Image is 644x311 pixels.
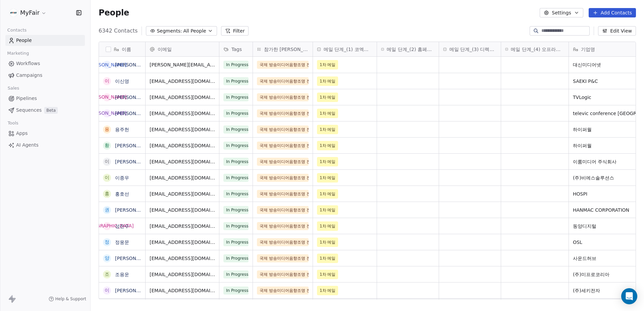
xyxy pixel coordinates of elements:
[150,223,215,229] span: [EMAIL_ADDRESS][DOMAIN_NAME]
[150,287,215,294] span: [EMAIL_ADDRESS][DOMAIN_NAME]
[9,9,17,17] img: %C3%AC%C2%9B%C2%90%C3%AD%C2%98%C2%95%20%C3%AB%C2%A1%C2%9C%C3%AA%C2%B3%C2%A0(white+round).png
[150,174,215,181] span: [EMAIL_ADDRESS][DOMAIN_NAME]
[320,191,335,197] span: 1차 메일
[223,142,249,150] span: In Progress
[20,8,40,17] span: MyFair
[150,110,215,117] span: [EMAIL_ADDRESS][DOMAIN_NAME]
[88,94,126,101] div: [PERSON_NAME]
[105,77,109,85] div: 이
[257,238,309,246] span: 국제 방송미디어음향조명 전시회 2025
[158,46,172,53] span: 이메일
[621,288,637,304] div: Open Intercom Messenger
[150,61,215,68] span: [PERSON_NAME][EMAIL_ADDRESS][DOMAIN_NAME]
[115,62,154,67] a: [PERSON_NAME]
[44,107,58,114] span: Beta
[223,158,249,166] span: In Progress
[16,142,39,149] span: AI Agents
[223,77,249,85] span: In Progress
[5,118,21,128] span: Tools
[223,222,249,230] span: In Progress
[80,222,133,229] div: [DEMOGRAPHIC_DATA]
[540,8,583,17] button: Settings
[150,191,215,197] span: [EMAIL_ADDRESS][DOMAIN_NAME]
[146,42,219,56] div: 이메일
[99,42,145,56] div: 이름
[115,175,129,180] a: 이종우
[320,271,335,278] span: 1차 메일
[16,37,32,44] span: People
[449,46,497,53] span: 메일 단계_(3) 디렉토리 리드 수집
[150,142,215,149] span: [EMAIL_ADDRESS][DOMAIN_NAME]
[115,240,129,245] a: 정웅문
[257,158,309,166] span: 국제 방송미디어음향조명 전시회 2025
[320,142,335,149] span: 1차 메일
[223,190,249,198] span: In Progress
[99,57,146,300] div: grid
[320,207,335,213] span: 1차 메일
[115,207,154,213] a: [PERSON_NAME]
[264,46,309,53] span: 참가한 [PERSON_NAME]
[223,174,249,182] span: In Progress
[320,110,335,117] span: 1차 메일
[320,126,335,133] span: 1차 메일
[320,174,335,181] span: 1차 메일
[105,255,109,262] div: 양
[150,158,215,165] span: [EMAIL_ADDRESS][DOMAIN_NAME]
[16,95,37,102] span: Pipelines
[4,25,30,35] span: Contacts
[115,272,129,277] a: 조용운
[5,140,85,151] a: AI Agents
[8,7,48,18] button: MyFair
[115,79,129,84] a: 이신영
[150,94,215,101] span: [EMAIL_ADDRESS][DOMAIN_NAME]
[257,93,309,101] span: 국제 방송미디어음향조명 전시회 2025
[257,174,309,182] span: 국제 방송미디어음향조명 전시회 2025
[49,296,86,302] a: Help & Support
[115,256,154,261] a: [PERSON_NAME]
[223,93,249,101] span: In Progress
[5,93,85,104] a: Pipelines
[501,42,569,56] div: 메일 단계_(4) 오프라인 전시장 방문 세일즈
[598,26,636,36] button: Edit View
[150,78,215,85] span: [EMAIL_ADDRESS][DOMAIN_NAME]
[257,77,309,85] span: 국제 방송미디어음향조명 전시회 2025
[16,60,40,67] span: Workflows
[320,78,335,85] span: 1차 메일
[511,46,565,53] span: 메일 단계_(4) 오프라인 전시장 방문 세일즈
[88,61,126,68] div: [PERSON_NAME]
[320,239,335,246] span: 1차 메일
[223,125,249,134] span: In Progress
[223,287,249,295] span: In Progress
[115,95,154,100] a: [PERSON_NAME]
[223,254,249,262] span: In Progress
[320,158,335,165] span: 1차 메일
[223,61,249,69] span: In Progress
[150,126,215,133] span: [EMAIL_ADDRESS][DOMAIN_NAME]
[223,238,249,246] span: In Progress
[115,223,129,229] a: 성진수
[223,109,249,117] span: In Progress
[5,83,22,93] span: Sales
[88,110,126,117] div: [PERSON_NAME]
[122,46,131,53] span: 이름
[150,271,215,278] span: [EMAIL_ADDRESS][DOMAIN_NAME]
[55,296,86,302] span: Help & Support
[324,46,373,53] span: 메일 단계_(1) 코엑스 리드 수집
[183,28,206,35] span: All People
[257,142,309,150] span: 국제 방송미디어음향조명 전시회 2025
[99,27,138,35] span: 6342 Contacts
[589,8,636,17] button: Add Contacts
[257,270,309,278] span: 국제 방송미디어음향조명 전시회 2025
[105,190,109,197] div: 홍
[257,61,309,69] span: 국제 방송미디어음향조명 전시회 2025
[150,239,215,246] span: [EMAIL_ADDRESS][DOMAIN_NAME]
[16,107,42,114] span: Sequences
[5,105,85,116] a: SequencesBeta
[105,206,109,213] div: 권
[105,239,109,246] div: 정
[257,254,309,262] span: 국제 방송미디어음향조명 전시회 2025
[320,287,335,294] span: 1차 메일
[4,48,32,58] span: Marketing
[5,70,85,81] a: Campaigns
[115,127,129,132] a: 용주헌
